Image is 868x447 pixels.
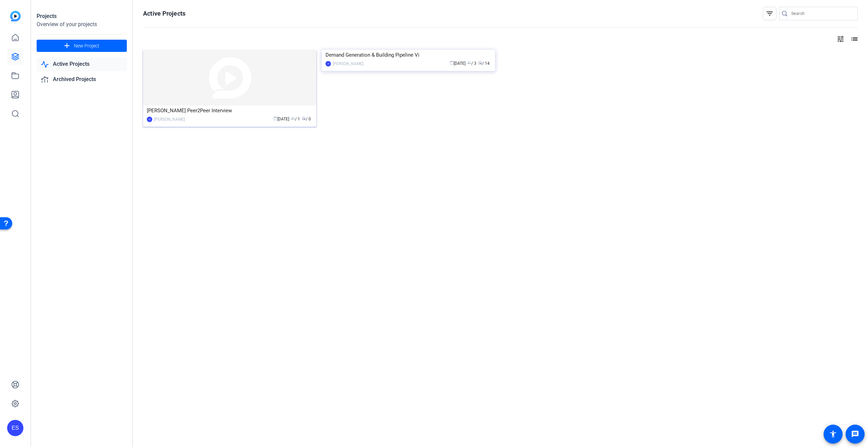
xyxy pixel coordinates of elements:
[273,117,289,121] span: [DATE]
[37,40,127,52] button: New Project
[37,12,127,20] div: Projects
[302,117,311,121] span: / 0
[325,50,491,60] div: Demand Generation & Building Pipeline Vi
[154,116,185,123] div: [PERSON_NAME]
[829,430,837,438] mat-icon: accessibility
[836,35,845,43] mat-icon: tune
[37,57,127,71] a: Active Projects
[450,61,454,65] span: calendar_today
[766,9,774,18] mat-icon: filter_list
[791,9,852,18] input: Search
[851,430,859,438] mat-icon: message
[325,61,331,66] div: JB
[291,117,300,121] span: / 1
[467,61,471,65] span: group
[10,11,21,21] img: blue-gradient.svg
[333,60,363,67] div: [PERSON_NAME]
[63,42,71,50] mat-icon: add
[37,20,127,28] div: Overview of your projects
[147,105,313,116] div: [PERSON_NAME] Peer2Peer Interview
[147,117,152,122] div: ES
[143,9,185,18] h1: Active Projects
[450,61,466,66] span: [DATE]
[478,61,482,65] span: radio
[74,42,99,50] span: New Project
[302,116,306,120] span: radio
[273,116,277,120] span: calendar_today
[467,61,476,66] span: / 3
[291,116,295,120] span: group
[37,73,127,86] a: Archived Projects
[7,420,23,436] div: ES
[850,35,858,43] mat-icon: list
[478,61,490,66] span: / 14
